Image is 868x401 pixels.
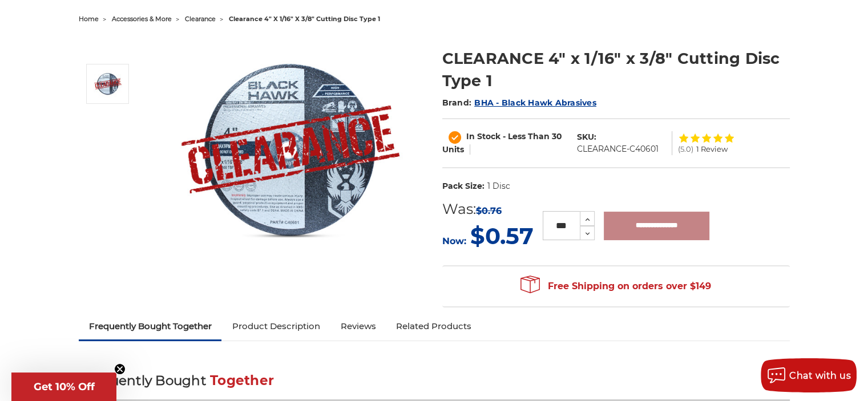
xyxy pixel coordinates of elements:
dd: 1 Disc [487,180,510,192]
span: clearance 4" x 1/16" x 3/8" cutting disc type 1 [229,15,380,23]
span: $0.57 [470,222,534,250]
a: Product Description [221,314,330,339]
h1: CLEARANCE 4" x 1/16" x 3/8" Cutting Disc Type 1 [442,47,790,92]
dd: CLEARANCE-C40601 [577,143,659,155]
span: Get 10% Off [34,380,95,393]
dt: SKU: [577,131,596,143]
div: Was: [442,199,534,220]
span: $0.76 [476,205,502,216]
span: Free Shipping on orders over $149 [520,275,711,298]
img: CLEARANCE 4" x 1/16" x 3/8" Cutting Disc [176,35,405,264]
a: Frequently Bought Together [79,314,222,339]
a: Related Products [386,314,482,339]
a: BHA - Black Hawk Abrasives [474,98,596,108]
span: Brand: [442,98,472,108]
a: Reviews [330,314,386,339]
span: 30 [552,131,562,141]
button: Close teaser [114,363,126,375]
span: Now: [442,236,466,246]
div: Get 10% OffClose teaser [11,372,116,401]
a: clearance [185,15,216,23]
dt: Pack Size: [442,180,485,192]
span: In Stock [466,131,500,141]
span: Together [210,372,274,388]
a: accessories & more [112,15,172,23]
img: CLEARANCE 4" x 1/16" x 3/8" Cutting Disc [94,70,122,98]
span: Units [442,144,464,155]
span: 1 Review [696,145,728,153]
span: Frequently Bought [79,372,206,388]
span: (5.0) [678,145,693,153]
span: - Less Than [503,131,550,141]
span: Chat with us [789,370,851,381]
a: home [79,15,99,23]
button: Chat with us [761,358,857,392]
